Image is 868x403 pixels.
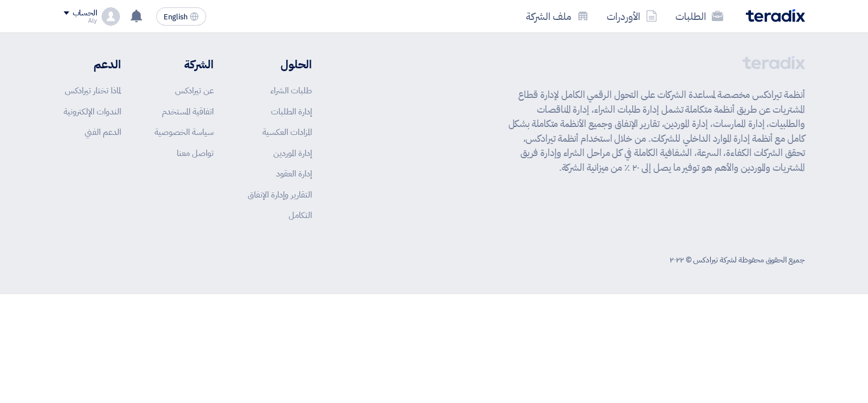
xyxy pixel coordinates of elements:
[64,18,97,24] div: Aly
[64,105,121,118] a: الندوات الإلكترونية
[65,84,121,97] a: لماذا تختار تيرادكس
[666,3,732,30] a: الطلبات
[598,3,666,30] a: الأوردرات
[175,84,214,97] a: عن تيرادكس
[64,56,121,73] li: الدعم
[164,13,187,21] span: English
[85,126,121,138] a: الدعم الفني
[508,88,805,175] p: أنظمة تيرادكس مخصصة لمساعدة الشركات على التحول الرقمي الكامل لإدارة قطاع المشتريات عن طريق أنظمة ...
[517,3,598,30] a: ملف الشركة
[262,126,312,138] a: المزادات العكسية
[746,9,805,22] img: Teradix logo
[670,254,804,266] div: جميع الحقوق محفوظة لشركة تيرادكس © ٢٠٢٢
[271,105,312,118] a: إدارة الطلبات
[248,188,312,201] a: التقارير وإدارة الإنفاق
[276,167,312,180] a: إدارة العقود
[155,126,214,138] a: سياسة الخصوصية
[248,56,312,73] li: الحلول
[162,105,214,118] a: اتفاقية المستخدم
[73,9,97,18] div: الحساب
[270,84,312,97] a: طلبات الشراء
[177,147,214,159] a: تواصل معنا
[273,147,312,159] a: إدارة الموردين
[289,209,312,221] a: التكامل
[102,7,120,26] img: profile_test.png
[155,56,214,73] li: الشركة
[156,7,206,26] button: English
